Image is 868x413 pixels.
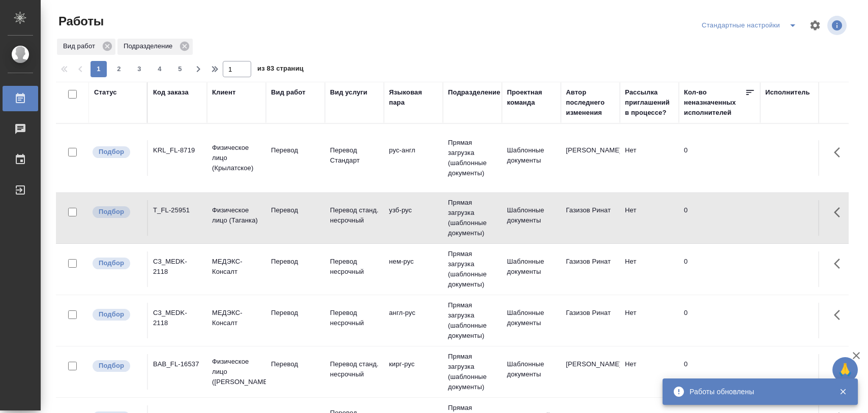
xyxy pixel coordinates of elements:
td: [PERSON_NAME] [561,354,620,390]
div: BAB_FL-16537 [153,359,202,369]
div: Статус [94,87,117,98]
div: Можно подбирать исполнителей [92,257,142,270]
td: Прямая загрузка (шаблонные документы) [443,346,502,397]
div: C3_MEDK-2118 [153,257,202,277]
div: Клиент [212,87,235,98]
div: Можно подбирать исполнителей [92,145,142,159]
td: англ-рус [384,303,443,338]
p: Перевод [271,308,320,318]
div: Можно подбирать исполнителей [92,205,142,219]
p: Перевод несрочный [330,308,379,328]
div: KRL_FL-8719 [153,145,202,155]
p: Подбор [99,309,124,320]
div: T_FL-25951 [153,205,202,215]
button: 5 [172,61,188,77]
p: Подбор [99,207,124,217]
td: 0 [679,354,760,390]
p: Перевод [271,145,320,155]
button: Здесь прячутся важные кнопки [828,140,852,165]
div: Можно подбирать исполнителей [92,359,142,373]
div: Автор последнего изменения [566,87,615,118]
p: Вид работ [63,41,99,51]
td: Шаблонные документы [502,140,561,176]
span: Посмотреть информацию [827,16,849,35]
td: Газизов Ринат [561,251,620,287]
div: C3_MEDK-2118 [153,308,202,328]
p: Перевод Стандарт [330,145,379,166]
span: 🙏 [836,359,854,380]
p: Перевод [271,359,320,369]
p: МЕДЭКС-Консалт [212,308,261,328]
p: Физическое лицо ([PERSON_NAME]) [212,357,261,387]
div: Кол-во неназначенных исполнителей [684,87,745,118]
div: Вид работ [57,39,115,55]
p: Перевод несрочный [330,257,379,277]
div: Рассылка приглашений в процессе? [625,87,674,118]
td: Газизов Ринат [561,303,620,338]
div: Работы обновлены [690,387,824,397]
p: Физическое лицо (Таганка) [212,205,261,226]
div: Вид услуги [330,87,368,98]
button: Здесь прячутся важные кнопки [828,354,852,378]
div: Подразделение [117,39,193,55]
p: Подбор [99,258,124,268]
button: Здесь прячутся важные кнопки [828,251,852,276]
div: Проектная команда [507,87,556,108]
td: рус-англ [384,140,443,176]
td: Нет [620,140,679,176]
span: Работы [56,13,104,29]
button: 2 [111,61,127,77]
div: split button [699,17,803,34]
td: кирг-рус [384,354,443,390]
p: Перевод [271,205,320,215]
td: Нет [620,200,679,236]
span: из 83 страниц [257,62,304,77]
td: Прямая загрузка (шаблонные документы) [443,193,502,243]
td: 0 [679,303,760,338]
div: Можно подбирать исполнителей [92,308,142,322]
p: Подразделение [124,41,176,51]
button: 3 [131,61,147,77]
td: Шаблонные документы [502,303,561,338]
p: Перевод [271,257,320,267]
td: узб-рус [384,200,443,236]
td: [PERSON_NAME] [561,140,620,176]
div: Код заказа [153,87,189,98]
td: нем-рус [384,251,443,287]
td: Прямая загрузка (шаблонные документы) [443,133,502,183]
td: Шаблонные документы [502,251,561,287]
td: Нет [620,303,679,338]
td: Шаблонные документы [502,354,561,390]
td: 0 [679,251,760,287]
td: Прямая загрузка (шаблонные документы) [443,244,502,295]
button: Здесь прячутся важные кнопки [828,303,852,327]
button: 4 [152,61,168,77]
p: Перевод станд. несрочный [330,205,379,226]
span: 3 [131,64,147,74]
p: Перевод станд. несрочный [330,359,379,379]
td: Прямая загрузка (шаблонные документы) [443,295,502,346]
div: Исполнитель [765,87,810,98]
span: 2 [111,64,127,74]
button: Закрыть [832,387,853,396]
td: Шаблонные документы [502,200,561,236]
span: Настроить таблицу [803,13,827,38]
td: Нет [620,354,679,390]
p: Физическое лицо (Крылатское) [212,143,261,173]
p: Подбор [99,147,124,157]
span: 5 [172,64,188,74]
p: Подбор [99,361,124,371]
div: Вид работ [271,87,306,98]
td: 0 [679,140,760,176]
div: Подразделение [448,87,500,98]
button: 🙏 [832,357,858,383]
td: Нет [620,251,679,287]
span: 4 [152,64,168,74]
button: Здесь прячутся важные кнопки [828,200,852,225]
td: Газизов Ринат [561,200,620,236]
p: МЕДЭКС-Консалт [212,257,261,277]
td: 0 [679,200,760,236]
div: Языковая пара [389,87,438,108]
